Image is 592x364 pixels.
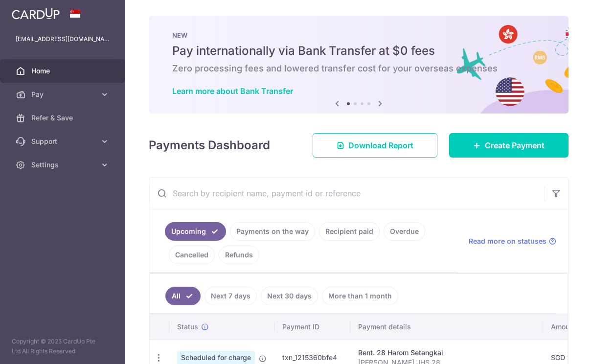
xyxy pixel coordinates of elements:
[165,287,201,305] a: All
[348,139,413,151] span: Download Report
[169,246,215,264] a: Cancelled
[469,236,546,246] span: Read more on statuses
[230,222,315,241] a: Payments on the way
[31,90,96,99] span: Pay
[31,113,96,123] span: Refer & Save
[149,16,569,114] img: Bank transfer banner
[205,287,257,305] a: Next 7 days
[350,314,543,340] th: Payment details
[177,322,198,332] span: Status
[149,178,545,209] input: Search by recipient name, payment id or reference
[384,222,425,241] a: Overdue
[12,8,60,20] img: CardUp
[322,287,398,305] a: More than 1 month
[313,133,437,158] a: Download Report
[31,136,96,146] span: Support
[172,63,545,74] h6: Zero processing fees and lowered transfer cost for your overseas expenses
[319,222,380,241] a: Recipient paid
[469,236,556,246] a: Read more on statuses
[16,34,110,44] p: [EMAIL_ADDRESS][DOMAIN_NAME]
[274,314,350,340] th: Payment ID
[551,322,576,332] span: Amount
[172,31,545,39] p: NEW
[219,246,259,264] a: Refunds
[358,348,535,358] div: Rent. 28 Harom Setangkai
[261,287,318,305] a: Next 30 days
[31,160,96,170] span: Settings
[529,335,582,359] iframe: Opens a widget where you can find more information
[165,222,226,241] a: Upcoming
[172,86,293,96] a: Learn more about Bank Transfer
[172,43,545,59] h5: Pay internationally via Bank Transfer at $0 fees
[31,66,96,76] span: Home
[485,139,545,151] span: Create Payment
[449,133,569,158] a: Create Payment
[149,136,270,154] h4: Payments Dashboard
